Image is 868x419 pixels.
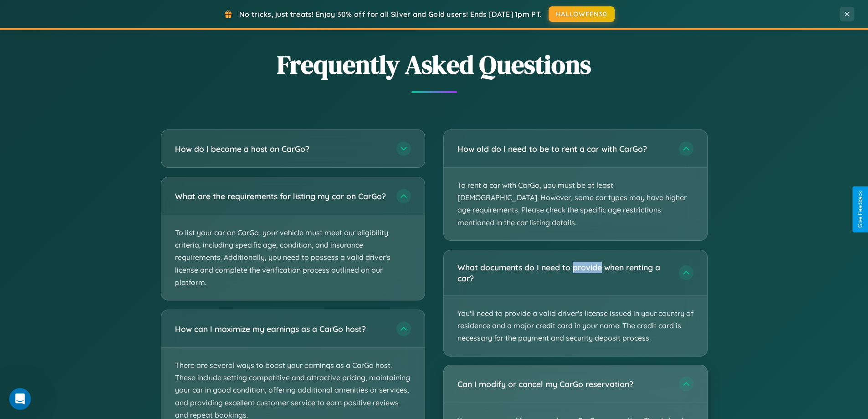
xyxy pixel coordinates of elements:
[175,143,387,155] h3: How do I become a host on CarGo?
[549,6,615,22] button: HALLOWEEN30
[857,191,863,228] div: Give Feedback
[457,143,670,155] h3: How old do I need to be to rent a car with CarGo?
[457,262,670,284] h3: What documents do I need to provide when renting a car?
[457,378,670,389] h3: Can I modify or cancel my CarGo reservation?
[9,388,31,410] iframe: Intercom live chat
[161,215,425,300] p: To list your car on CarGo, your vehicle must meet our eligibility criteria, including specific ag...
[239,10,542,19] span: No tricks, just treats! Enjoy 30% off for all Silver and Gold users! Ends [DATE] 1pm PT.
[175,323,387,335] h3: How can I maximize my earnings as a CarGo host?
[175,191,387,202] h3: What are the requirements for listing my car on CarGo?
[161,47,708,82] h2: Frequently Asked Questions
[444,168,707,240] p: To rent a car with CarGo, you must be at least [DEMOGRAPHIC_DATA]. However, some car types may ha...
[444,296,707,356] p: You'll need to provide a valid driver's license issued in your country of residence and a major c...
